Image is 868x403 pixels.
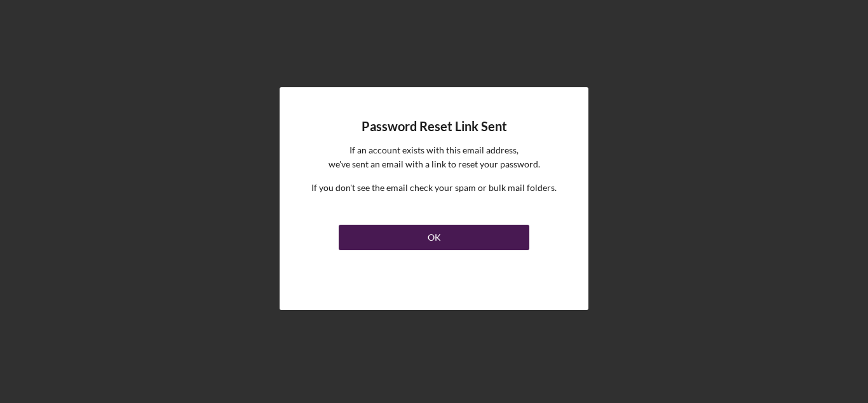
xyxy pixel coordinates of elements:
[311,181,557,195] p: If you don't see the email check your spam or bulk mail folders.
[362,119,507,134] h4: Password Reset Link Sent
[428,225,441,250] div: OK
[329,143,540,172] p: If an account exists with this email address, we've sent an email with a link to reset your passw...
[339,225,529,250] button: OK
[339,220,529,250] a: OK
